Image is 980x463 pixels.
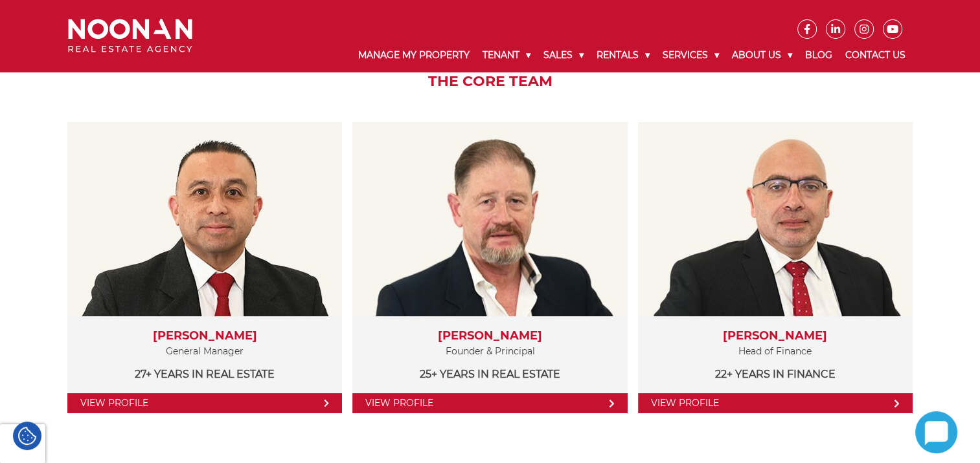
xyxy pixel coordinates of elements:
a: About Us [725,39,799,72]
a: Contact Us [839,39,912,72]
div: Cookie Settings [13,422,41,450]
p: 25+ years in Real Estate [365,366,614,382]
p: 22+ years in Finance [651,366,900,382]
a: View Profile [638,393,913,413]
a: Sales [537,39,590,72]
h3: [PERSON_NAME] [80,329,329,343]
a: Services [656,39,725,72]
a: Tenant [476,39,537,72]
a: Rentals [590,39,656,72]
h2: The Core Team [58,73,922,90]
p: 27+ years in Real Estate [80,366,329,382]
p: General Manager [80,343,329,360]
h3: [PERSON_NAME] [365,329,614,343]
a: View Profile [67,393,342,413]
a: Blog [799,39,839,72]
img: Noonan Real Estate Agency [68,19,192,53]
h3: [PERSON_NAME] [651,329,900,343]
p: Founder & Principal [365,343,614,360]
p: Head of Finance [651,343,900,360]
a: View Profile [352,393,627,413]
a: Manage My Property [352,39,476,72]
